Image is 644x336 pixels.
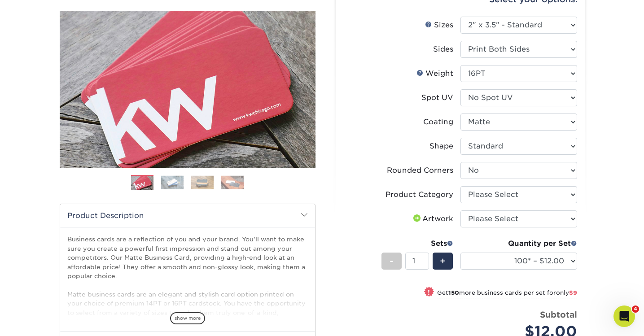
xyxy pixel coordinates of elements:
span: + [440,254,446,268]
span: ! [428,288,430,297]
span: 4 [632,305,639,313]
img: Business Cards 01 [131,172,153,194]
img: Business Cards 04 [221,175,244,189]
img: Business Cards 02 [161,175,184,189]
div: Coating [423,117,453,127]
strong: Subtotal [540,310,577,319]
div: Sides [433,44,453,55]
iframe: Intercom live chat [613,305,635,327]
strong: 150 [448,289,459,296]
small: Get more business cards per set for [437,289,577,298]
span: - [390,254,394,268]
div: Weight [416,68,453,79]
div: Sets [381,238,453,249]
span: only [556,289,577,296]
div: Rounded Corners [387,165,453,176]
div: Spot UV [421,92,453,103]
span: $9 [569,289,577,296]
span: show more [170,312,205,324]
div: Artwork [412,214,453,224]
div: Product Category [386,189,453,200]
div: Quantity per Set [460,238,577,249]
div: Shape [429,141,453,152]
div: Sizes [425,20,453,31]
img: Business Cards 03 [191,175,214,189]
h2: Product Description [60,204,315,227]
